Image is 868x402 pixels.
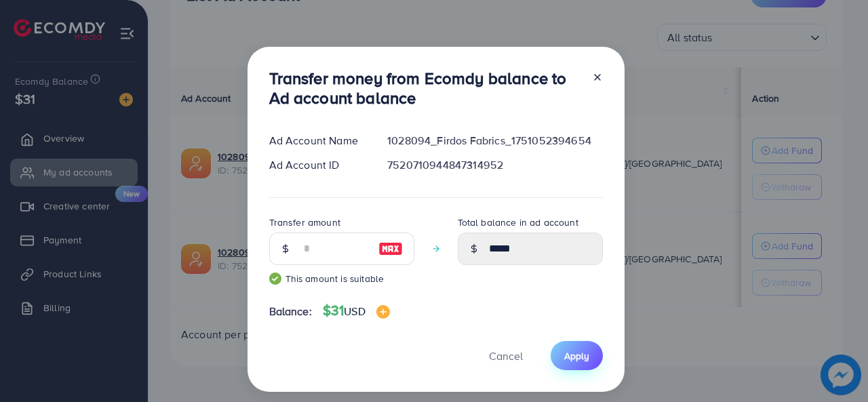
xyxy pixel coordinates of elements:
[378,241,403,257] img: image
[258,157,377,173] div: Ad Account ID
[376,157,613,173] div: 7520710944847314952
[323,302,390,319] h4: $31
[269,273,281,285] img: guide
[269,272,414,285] small: This amount is suitable
[269,304,312,319] span: Balance:
[269,68,581,108] h3: Transfer money from Ecomdy balance to Ad account balance
[376,133,613,148] div: 1028094_Firdos Fabrics_1751052394654
[269,216,340,229] label: Transfer amount
[458,216,578,229] label: Total balance in ad account
[489,348,523,363] span: Cancel
[564,349,589,363] span: Apply
[472,341,540,370] button: Cancel
[258,133,377,148] div: Ad Account Name
[551,341,603,370] button: Apply
[344,304,365,319] span: USD
[376,305,390,319] img: image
